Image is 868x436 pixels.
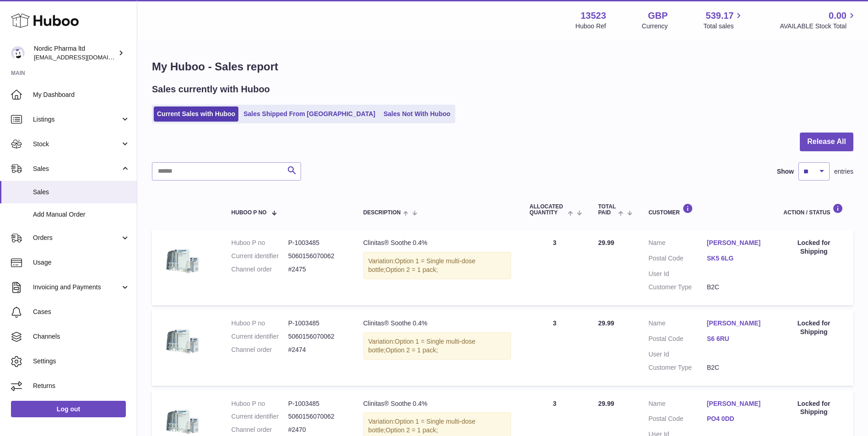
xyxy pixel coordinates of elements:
[648,239,707,250] dt: Name
[380,106,453,122] a: Sales Not With Huboo
[154,106,238,122] a: Current Sales with Huboo
[161,239,207,284] img: 2_6c148ce2-9555-4dcb-a520-678b12be0df6.png
[363,319,512,328] div: Clinitas® Soothe 0.4%
[648,399,707,410] dt: Name
[33,165,120,173] span: Sales
[33,140,120,149] span: Stock
[598,319,614,327] span: 29.99
[648,203,765,216] div: Customer
[648,254,707,265] dt: Postal Code
[707,399,766,408] a: [PERSON_NAME]
[520,229,589,305] td: 3
[288,265,345,274] dd: #2475
[648,415,707,425] dt: Postal Code
[33,332,130,341] span: Channels
[288,332,345,341] dd: 5060156070062
[648,10,668,22] strong: GBP
[363,239,512,247] div: Clinitas® Soothe 0.4%
[520,310,589,386] td: 3
[363,332,512,360] div: Variation:
[288,319,345,328] dd: P-1003485
[11,46,25,60] img: chika.alabi@nordicpharma.com
[232,319,288,328] dt: Huboo P no
[232,210,267,216] span: Huboo P no
[780,10,857,31] a: 0.00 AVAILABLE Stock Total
[232,412,288,421] dt: Current identifier
[648,335,707,346] dt: Postal Code
[161,319,207,365] img: 2_6c148ce2-9555-4dcb-a520-678b12be0df6.png
[707,283,766,292] dd: B2C
[707,239,766,247] a: [PERSON_NAME]
[648,283,707,292] dt: Customer Type
[800,133,853,151] button: Release All
[386,266,438,273] span: Option 2 = 1 pack;
[783,399,844,417] div: Locked for Shipping
[648,350,707,359] dt: User Id
[783,319,844,336] div: Locked for Shipping
[33,308,130,316] span: Cases
[232,239,288,247] dt: Huboo P no
[783,239,844,256] div: Locked for Shipping
[34,44,116,62] div: Nordic Pharma ltd
[232,265,288,274] dt: Channel order
[783,203,844,216] div: Action / Status
[707,254,766,263] a: SK5 6LG
[232,425,288,434] dt: Channel order
[288,252,345,261] dd: 5060156070062
[707,363,766,372] dd: B2C
[648,319,707,330] dt: Name
[152,59,853,74] h1: My Huboo - Sales report
[33,357,130,366] span: Settings
[33,90,130,99] span: My Dashboard
[576,22,606,31] div: Huboo Ref
[288,346,345,354] dd: #2474
[232,252,288,261] dt: Current identifier
[368,338,475,354] span: Option 1 = Single multi-dose bottle;
[11,401,126,417] a: Log out
[642,22,668,31] div: Currency
[33,210,130,219] span: Add Manual Order
[834,167,853,176] span: entries
[707,415,766,423] a: PO4 0DD
[363,252,512,279] div: Variation:
[598,204,616,216] span: Total paid
[363,210,401,216] span: Description
[33,188,130,197] span: Sales
[780,22,857,31] span: AVAILABLE Stock Total
[363,399,512,408] div: Clinitas® Soothe 0.4%
[777,167,794,176] label: Show
[648,363,707,372] dt: Customer Type
[232,399,288,408] dt: Huboo P no
[288,412,345,421] dd: 5060156070062
[33,115,120,124] span: Listings
[368,418,475,434] span: Option 1 = Single multi-dose bottle;
[232,332,288,341] dt: Current identifier
[598,239,614,246] span: 29.99
[288,425,345,434] dd: #2470
[707,335,766,343] a: S6 6RU
[288,239,345,247] dd: P-1003485
[33,382,130,390] span: Returns
[33,258,130,267] span: Usage
[703,22,744,31] span: Total sales
[707,319,766,328] a: [PERSON_NAME]
[232,346,288,354] dt: Channel order
[33,283,120,292] span: Invoicing and Payments
[240,106,378,122] a: Sales Shipped From [GEOGRAPHIC_DATA]
[703,10,744,31] a: 539.17 Total sales
[829,10,846,22] span: 0.00
[529,204,565,216] span: ALLOCATED Quantity
[386,346,438,354] span: Option 2 = 1 pack;
[386,426,438,434] span: Option 2 = 1 pack;
[152,83,270,96] h2: Sales currently with Huboo
[706,10,733,22] span: 539.17
[648,270,707,278] dt: User Id
[34,53,135,61] span: [EMAIL_ADDRESS][DOMAIN_NAME]
[368,257,475,273] span: Option 1 = Single multi-dose bottle;
[581,10,606,22] strong: 13523
[33,234,120,242] span: Orders
[288,399,345,408] dd: P-1003485
[598,400,614,407] span: 29.99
